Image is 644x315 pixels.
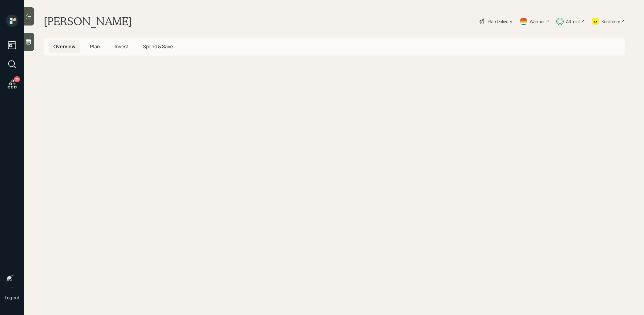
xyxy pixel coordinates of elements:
div: Kustomer [602,18,620,25]
span: Plan [90,43,100,50]
div: Warmer [530,18,545,25]
span: Spend & Save [143,43,173,50]
img: treva-nostdahl-headshot.png [6,275,18,287]
span: Invest [115,43,128,50]
div: Altruist [566,18,580,25]
div: Plan Delivery [488,18,512,25]
div: Log out [5,295,19,300]
span: Overview [53,43,76,50]
div: 25 [14,76,20,82]
h1: [PERSON_NAME] [44,15,132,28]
